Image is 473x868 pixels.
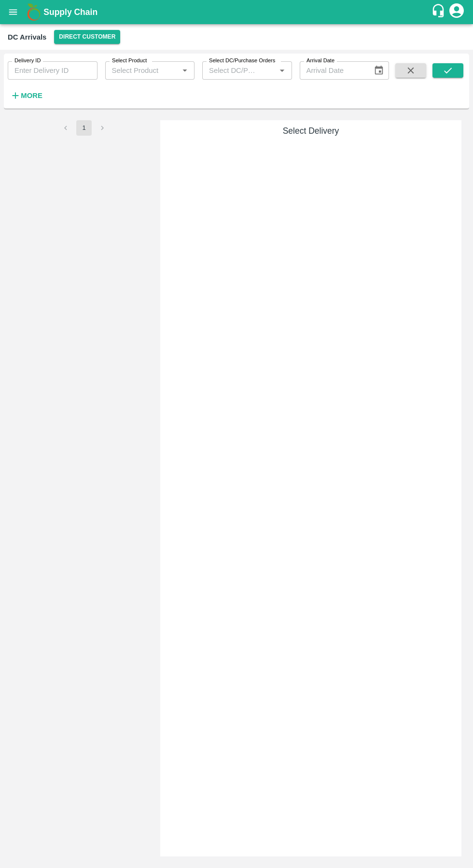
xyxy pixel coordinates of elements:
[306,57,334,65] label: Arrival Date
[2,1,24,23] button: open drawer
[276,64,288,77] button: Open
[112,57,147,65] label: Select Product
[8,87,45,104] button: More
[108,64,176,77] input: Select Product
[43,5,431,19] a: Supply Chain
[56,120,111,136] nav: pagination navigation
[21,92,42,99] strong: More
[370,61,388,80] button: Choose date
[14,57,41,65] label: Delivery ID
[43,7,97,17] b: Supply Chain
[205,64,261,77] input: Select DC/Purchase Orders
[76,120,92,136] button: page 1
[164,124,458,138] h6: Select Delivery
[300,61,366,80] input: Arrival Date
[24,2,43,22] img: logo
[8,31,46,43] div: DC Arrivals
[54,30,120,44] button: Select DC
[448,2,465,22] div: account of current user
[209,57,275,65] label: Select DC/Purchase Orders
[8,61,97,80] input: Enter Delivery ID
[179,64,191,77] button: Open
[431,3,448,21] div: customer-support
